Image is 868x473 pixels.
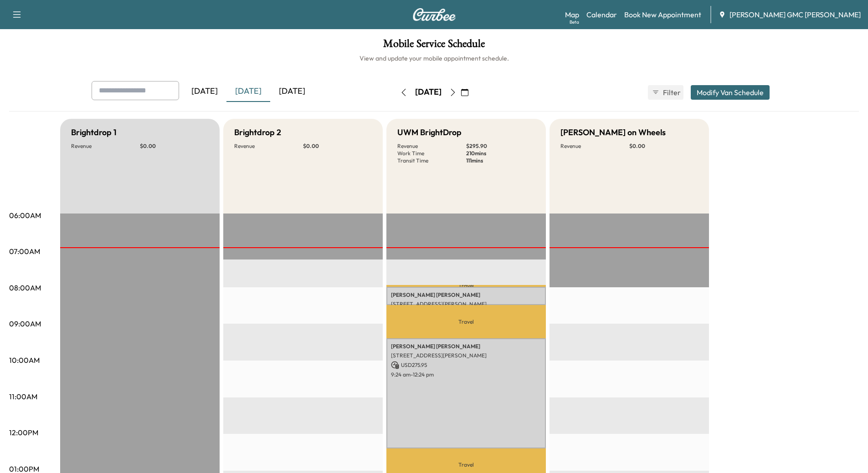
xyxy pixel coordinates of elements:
div: [DATE] [226,81,270,102]
p: [PERSON_NAME] [PERSON_NAME] [391,291,541,299]
p: 07:00AM [9,246,40,257]
p: $ 0.00 [303,142,372,150]
p: Revenue [71,142,140,150]
p: Revenue [234,142,303,150]
p: [PERSON_NAME] [PERSON_NAME] [391,343,541,350]
h1: Mobile Service Schedule [9,38,859,54]
button: Modify Van Schedule [691,85,770,100]
p: USD 275.95 [391,361,541,369]
a: Book New Appointment [624,9,701,20]
div: [DATE] [183,81,226,102]
span: [PERSON_NAME] GMC [PERSON_NAME] [729,9,861,20]
div: [DATE] [415,86,442,98]
p: 10:00AM [9,355,40,366]
p: 06:00AM [9,210,41,221]
p: $ 0.00 [629,142,698,150]
p: $ 0.00 [140,142,209,150]
p: Travel [386,285,546,287]
p: Revenue [397,142,466,150]
h5: Brightdrop 1 [71,126,117,139]
button: Filter [648,85,683,100]
p: [STREET_ADDRESS][PERSON_NAME] [391,300,541,308]
span: Filter [663,87,679,98]
div: [DATE] [270,81,314,102]
p: 08:00AM [9,282,41,293]
a: MapBeta [565,9,579,20]
p: Transit Time [397,157,466,164]
p: 11:00AM [9,391,37,402]
p: 9:24 am - 12:24 pm [391,371,541,378]
p: 09:00AM [9,318,41,329]
p: [STREET_ADDRESS][PERSON_NAME] [391,352,541,359]
h5: Brightdrop 2 [234,126,281,139]
p: $ 295.90 [466,142,535,150]
p: 12:00PM [9,427,38,438]
p: Revenue [560,142,629,150]
p: Work Time [397,150,466,157]
div: Beta [570,19,579,25]
h5: [PERSON_NAME] on Wheels [560,126,666,139]
h5: UWM BrightDrop [397,126,462,139]
a: Calendar [586,9,617,20]
p: Travel [386,305,546,338]
img: Curbee Logo [412,8,456,21]
p: 210 mins [466,150,535,157]
p: 111 mins [466,157,535,164]
h6: View and update your mobile appointment schedule. [9,54,859,63]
